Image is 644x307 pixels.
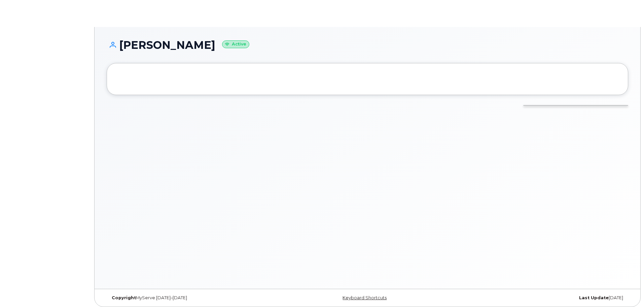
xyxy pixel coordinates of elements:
div: MyServe [DATE]–[DATE] [107,295,281,301]
strong: Last Update [579,295,609,300]
small: Active [222,40,249,48]
strong: Copyright [112,295,136,300]
h1: [PERSON_NAME] [107,39,628,51]
div: [DATE] [454,295,628,301]
a: Keyboard Shortcuts [343,295,387,300]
